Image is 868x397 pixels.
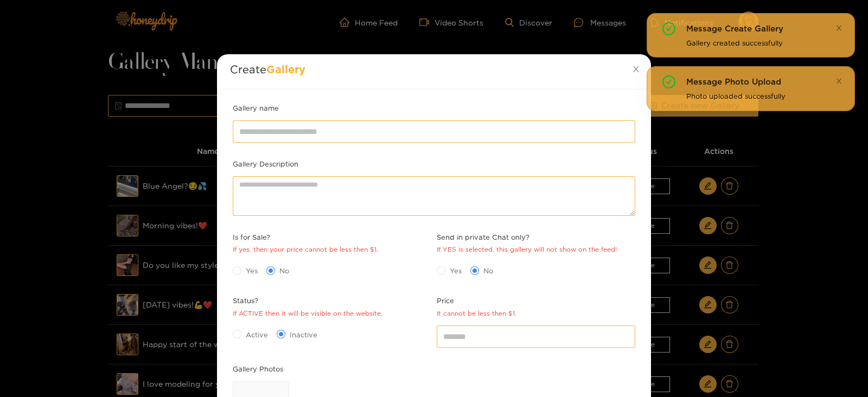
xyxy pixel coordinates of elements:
[241,329,272,340] span: Active
[233,363,283,374] label: Gallery Photos
[437,232,617,242] span: Send in private Chat only?
[233,245,378,255] div: If yes, then your price cannot be less then $1.
[275,265,293,276] span: No
[835,24,843,31] span: close
[285,329,322,340] span: Inactive
[266,63,305,75] span: Gallery
[437,245,617,255] div: If YES is selected, this gallery will not show on the feed!
[437,309,516,319] div: It cannot be less then $1.
[445,265,466,276] span: Yes
[662,22,675,37] span: check-circle
[686,37,841,48] div: Gallery created successfully
[233,120,635,142] input: Gallery name
[632,65,640,73] span: close
[686,91,841,101] div: Photo uploaded successfully
[233,309,382,319] div: If ACTIVE then it will be visible on the website.
[233,158,298,169] label: Gallery Description
[233,103,279,113] label: Gallery name
[233,176,635,216] textarea: Gallery Description
[479,265,497,276] span: No
[241,265,262,276] span: Yes
[662,75,675,90] span: check-circle
[233,295,382,306] span: Status?
[621,54,651,85] button: Close
[437,295,516,306] span: Price
[835,78,843,85] span: close
[686,22,841,35] div: Message Create Gallery
[686,75,841,88] div: Message Photo Upload
[230,63,638,75] h2: Create
[233,232,378,242] span: Is for Sale?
